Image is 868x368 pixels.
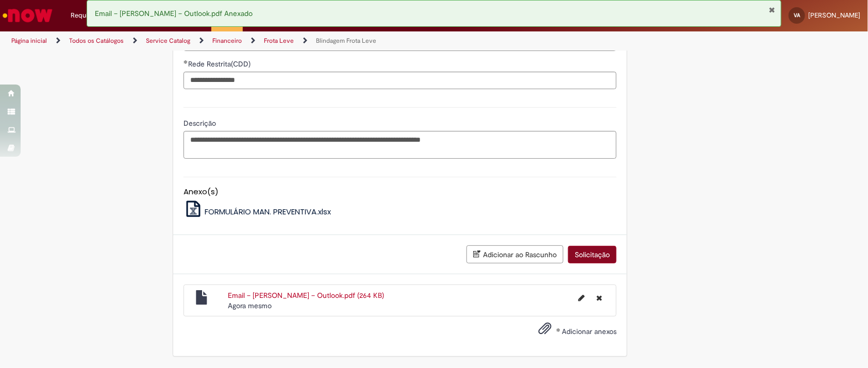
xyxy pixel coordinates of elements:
span: FORMULÁRIO MAN. PREVENTIVA.xlsx [205,206,331,217]
span: VA [794,12,800,19]
a: Página inicial [11,37,47,45]
span: [PERSON_NAME] [808,11,860,20]
button: Solicitação [568,246,616,263]
span: Email – [PERSON_NAME] – Outlook.pdf Anexado [95,9,253,18]
h5: Anexo(s) [183,188,616,196]
button: Excluir Email – Vanessa Aparecida de Andrade – Outlook.pdf [590,290,608,307]
button: Adicionar anexos [536,319,554,343]
a: Blindagem Frota Leve [316,37,376,45]
ul: Trilhas de página [8,31,571,51]
a: Service Catalog [146,37,190,45]
a: Frota Leve [264,37,294,45]
a: Email – [PERSON_NAME] – Outlook.pdf (264 KB) [228,291,384,300]
time: 27/08/2025 17:29:49 [228,301,272,310]
a: FORMULÁRIO MAN. PREVENTIVA.xlsx [183,206,331,217]
input: Rede Restrita(CDD) [183,72,616,89]
button: Adicionar ao Rascunho [466,245,563,263]
span: Agora mesmo [228,301,272,310]
span: Descrição [183,119,218,128]
a: Todos os Catálogos [69,37,124,45]
span: Requisições [71,10,107,21]
button: Editar nome de arquivo Email – Vanessa Aparecida de Andrade – Outlook.pdf [572,290,591,307]
button: Fechar Notificação [769,6,776,14]
span: Obrigatório Preenchido [183,60,188,64]
span: Rede Restrita(CDD) [188,59,253,69]
span: Adicionar anexos [562,327,616,337]
textarea: Descrição [183,131,616,159]
a: Financeiro [212,37,242,45]
img: ServiceNow [1,5,54,26]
